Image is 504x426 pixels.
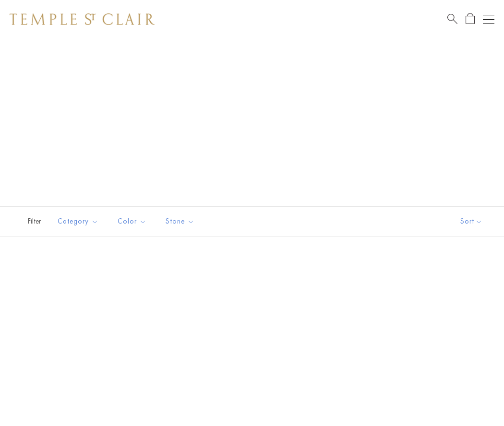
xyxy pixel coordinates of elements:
[466,13,475,25] a: Open Shopping Bag
[50,211,106,232] button: Category
[439,207,504,236] button: Show sort by
[110,211,154,232] button: Color
[10,13,155,25] img: Temple St. Clair
[447,13,457,25] a: Search
[113,215,154,227] span: Color
[483,13,494,25] button: Open navigation
[53,215,106,227] span: Category
[158,211,202,232] button: Stone
[161,215,202,227] span: Stone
